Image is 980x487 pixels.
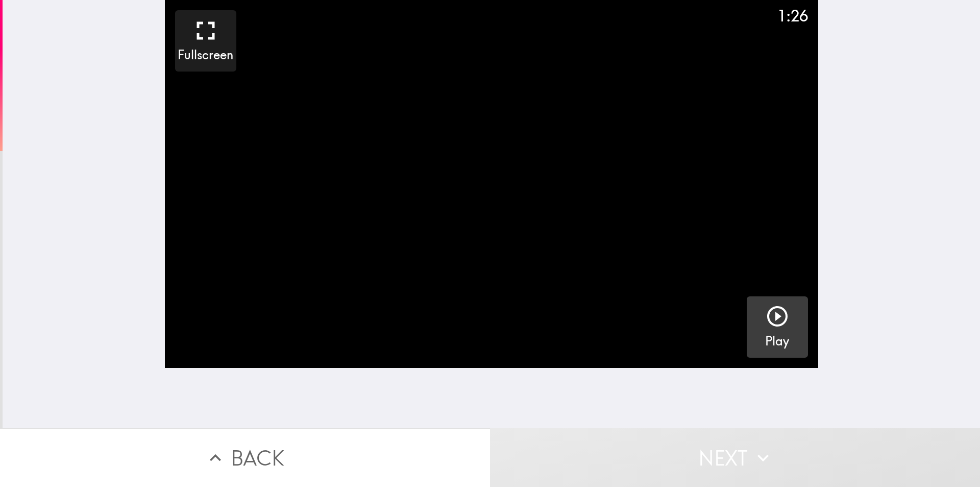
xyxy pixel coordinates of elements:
button: Next [490,428,980,487]
div: 1:26 [777,5,808,27]
button: Play [747,296,808,358]
h5: Play [765,333,789,350]
button: Fullscreen [175,10,236,72]
h5: Fullscreen [178,47,233,64]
